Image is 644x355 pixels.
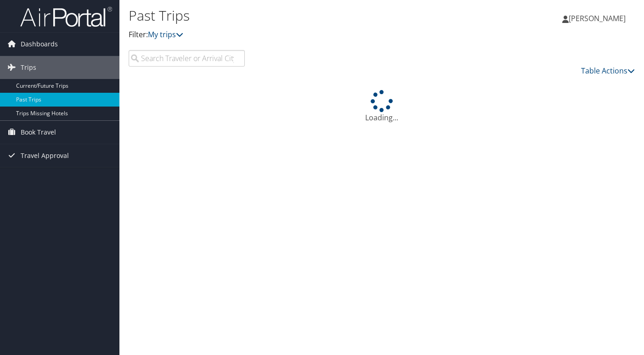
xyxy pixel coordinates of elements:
[21,121,56,144] span: Book Travel
[21,33,58,56] span: Dashboards
[129,50,245,67] input: Search Traveler or Arrival City
[562,5,635,32] a: [PERSON_NAME]
[21,144,69,167] span: Travel Approval
[129,90,635,123] div: Loading...
[129,6,466,25] h1: Past Trips
[148,29,183,39] a: My trips
[21,56,36,79] span: Trips
[129,29,466,41] p: Filter:
[581,66,635,76] a: Table Actions
[20,6,112,28] img: airportal-logo.png
[569,13,626,23] span: [PERSON_NAME]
